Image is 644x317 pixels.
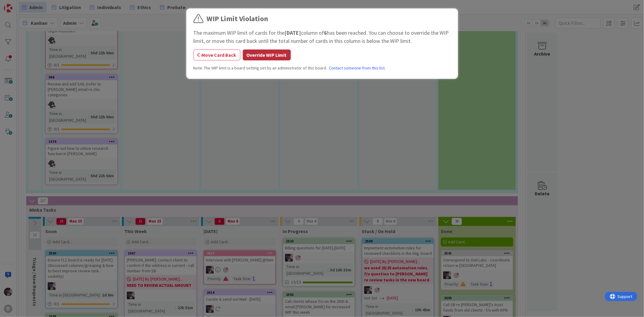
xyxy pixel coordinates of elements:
div: WIP Limit Violation [207,13,268,24]
div: The maximum WIP limit of cards for the column of has been reached. You can choose to override the... [194,29,451,45]
b: 6 [324,29,327,36]
button: Move Card Back [194,50,240,60]
b: [DATE] [285,29,301,36]
div: Note: The WIP limit is a board setting set by an administrator of this board. [194,65,451,71]
button: Override WIP Limit [243,50,291,60]
span: Support [13,1,27,8]
a: Contact someone from this list. [329,65,386,71]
